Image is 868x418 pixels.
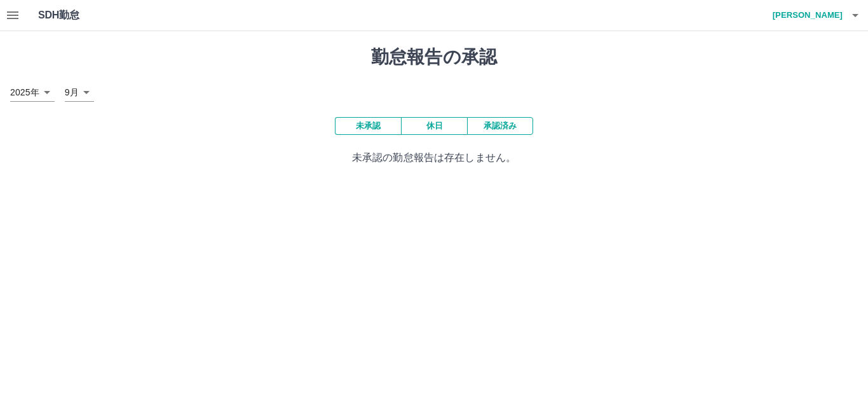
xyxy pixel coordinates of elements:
button: 休日 [401,117,467,135]
button: 承認済み [467,117,533,135]
h1: 勤怠報告の承認 [10,46,858,68]
div: 9月 [65,83,94,102]
p: 未承認の勤怠報告は存在しません。 [10,150,858,165]
div: 2025年 [10,83,55,102]
button: 未承認 [335,117,401,135]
